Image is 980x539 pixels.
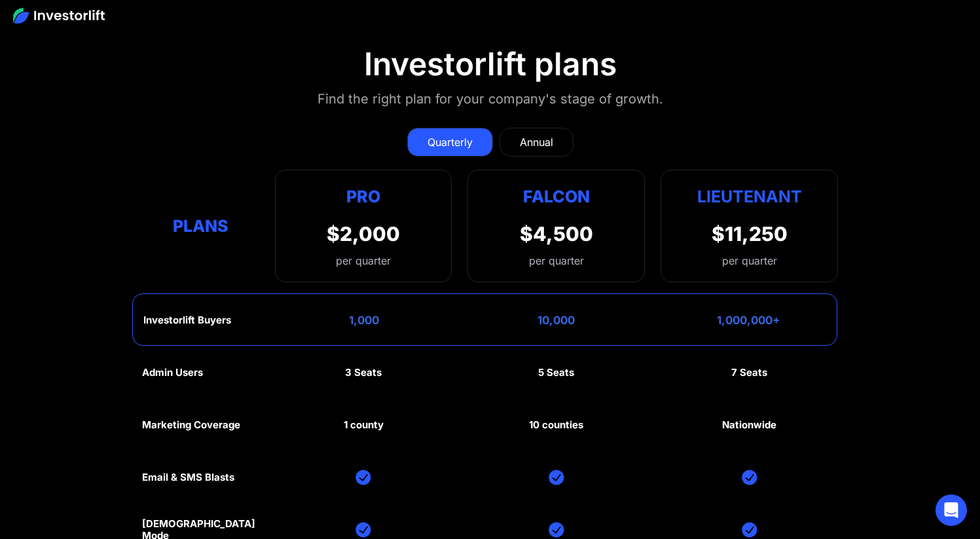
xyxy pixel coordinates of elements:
div: 1 county [344,419,384,431]
div: per quarter [327,253,400,269]
strong: Lieutenant [697,187,802,206]
div: Admin Users [142,367,203,379]
div: Investorlift Buyers [143,314,231,326]
div: 3 Seats [345,367,382,379]
div: Falcon [523,183,590,209]
div: Find the right plan for your company's stage of growth. [318,88,663,109]
div: $11,250 [712,222,788,246]
div: 7 Seats [731,367,767,379]
div: $2,000 [327,222,400,246]
div: Email & SMS Blasts [142,472,234,483]
div: 1,000,000+ [717,314,780,327]
div: 10,000 [537,314,575,327]
div: 1,000 [349,314,379,327]
div: Pro [327,183,400,209]
div: Quarterly [427,134,473,150]
div: per quarter [722,253,777,269]
div: 5 Seats [538,367,574,379]
div: Marketing Coverage [142,419,240,431]
div: Nationwide [722,419,776,431]
div: Plans [142,214,259,239]
div: per quarter [529,253,584,269]
div: Open Intercom Messenger [935,494,967,526]
div: Investorlift plans [364,45,617,83]
div: Annual [520,134,553,150]
div: $4,500 [520,222,593,246]
div: 10 counties [529,419,583,431]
